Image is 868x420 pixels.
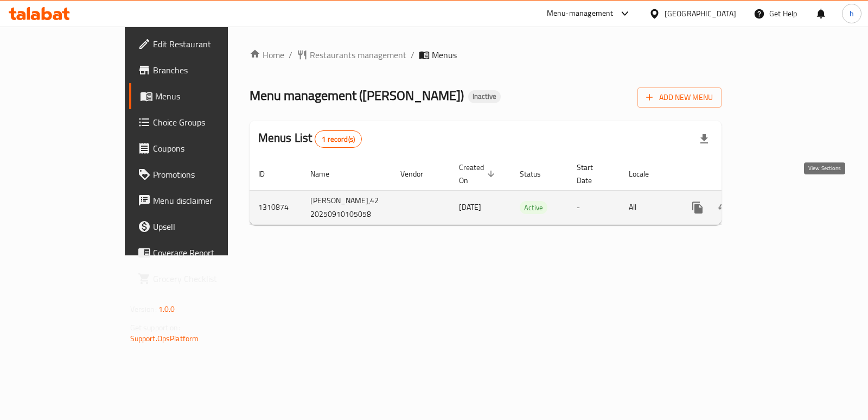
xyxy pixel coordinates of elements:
[130,321,180,335] span: Get support on:
[520,202,547,214] span: Active
[400,167,437,180] span: Vendor
[153,142,261,155] span: Coupons
[129,266,270,292] a: Grocery Checklist
[568,190,620,224] td: -
[153,220,261,233] span: Upsell
[432,48,457,61] span: Menus
[129,135,270,161] a: Coupons
[153,246,261,259] span: Coverage Report
[130,302,157,316] span: Version:
[310,167,343,180] span: Name
[250,83,464,108] span: Menu management ( [PERSON_NAME] )
[129,187,270,214] a: Menu disclaimer
[577,161,607,187] span: Start Date
[250,158,797,225] table: enhanced table
[629,167,663,180] span: Locale
[520,167,555,180] span: Status
[665,8,736,20] div: [GEOGRAPHIC_DATA]
[310,48,406,61] span: Restaurants management
[129,83,270,109] a: Menus
[297,48,406,61] a: Restaurants management
[129,161,270,187] a: Promotions
[289,48,292,61] li: /
[547,7,614,20] div: Menu-management
[620,190,676,224] td: All
[315,130,362,148] div: Total records count
[850,8,854,20] span: h
[459,200,481,214] span: [DATE]
[129,109,270,135] a: Choice Groups
[711,195,737,221] button: Change Status
[302,190,392,224] td: [PERSON_NAME],42 20250910105058
[637,87,722,108] button: Add New Menu
[250,48,722,61] nav: breadcrumb
[129,214,270,240] a: Upsell
[685,195,711,221] button: more
[153,64,261,77] span: Branches
[315,134,361,145] span: 1 record(s)
[153,272,261,285] span: Grocery Checklist
[130,331,199,346] a: Support.OpsPlatform
[468,90,501,103] div: Inactive
[153,194,261,207] span: Menu disclaimer
[155,90,261,103] span: Menus
[129,240,270,266] a: Coverage Report
[258,167,279,180] span: ID
[153,37,261,51] span: Edit Restaurant
[468,92,501,101] span: Inactive
[258,130,362,148] h2: Menus List
[129,57,270,83] a: Branches
[158,302,175,316] span: 1.0.0
[411,48,414,61] li: /
[676,158,797,191] th: Actions
[646,91,713,104] span: Add New Menu
[459,161,498,187] span: Created On
[691,126,717,152] div: Export file
[153,116,261,129] span: Choice Groups
[129,31,270,57] a: Edit Restaurant
[153,168,261,181] span: Promotions
[250,190,302,224] td: 1310874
